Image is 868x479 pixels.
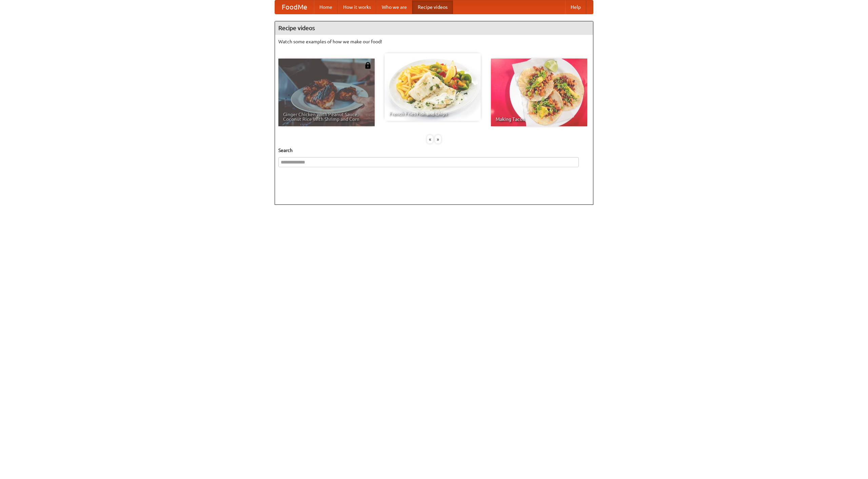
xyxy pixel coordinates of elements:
img: 483408.png [364,62,371,69]
span: Making Tacos [496,117,583,122]
h5: Search [278,147,590,154]
a: French Fries Fish and Chips [384,53,481,121]
a: Help [565,0,586,14]
a: FoodMe [275,0,314,14]
a: Home [314,0,338,14]
a: Recipe videos [412,0,453,14]
a: Who we are [376,0,412,14]
div: » [435,135,441,144]
a: How it works [338,0,376,14]
span: French Fries Fish and Chips [389,111,476,116]
p: Watch some examples of how we make our food! [278,38,590,45]
h4: Recipe videos [275,21,593,35]
div: « [427,135,433,144]
a: Making Tacos [491,59,587,126]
